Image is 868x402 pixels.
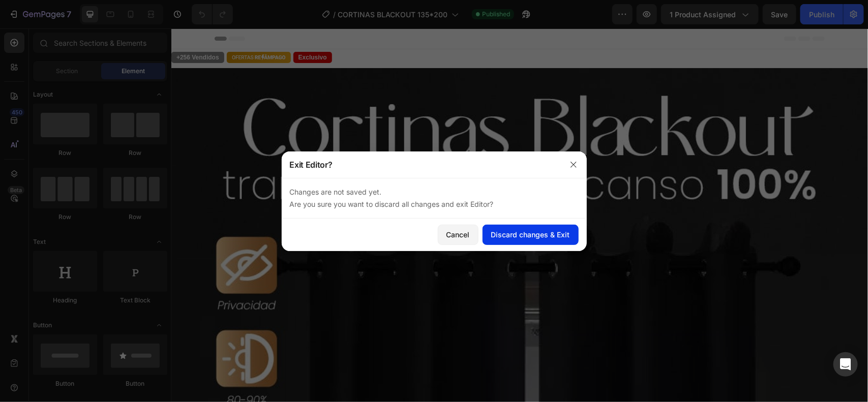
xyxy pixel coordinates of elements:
[122,23,161,35] span: Exclusivo
[491,229,570,240] div: Discard changes & Exit
[833,352,858,377] div: Open Intercom Messenger
[483,225,579,245] button: Discard changes & Exit
[290,159,333,171] p: Exit Editor?
[446,229,470,240] div: Cancel
[290,186,579,210] p: Changes are not saved yet. Are you sure you want to discard all changes and exit Editor?
[438,225,478,245] button: Cancel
